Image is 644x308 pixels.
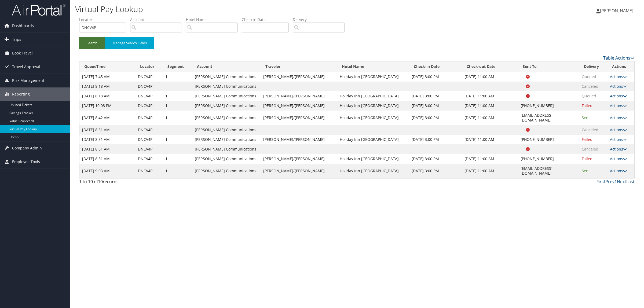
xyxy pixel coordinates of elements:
[337,154,409,164] td: Holiday Inn [GEOGRAPHIC_DATA]
[610,127,627,132] a: Actions
[337,91,409,101] td: Holiday Inn [GEOGRAPHIC_DATA]
[79,82,135,91] td: [DATE] 8:18 AM
[337,111,409,125] td: Holiday Inn [GEOGRAPHIC_DATA]
[582,84,598,89] span: Canceled
[163,101,192,111] td: 1
[337,61,409,72] th: Hotel Name: activate to sort column ascending
[163,135,192,144] td: 1
[409,72,462,82] td: [DATE] 3:00 PM
[582,127,598,132] span: Canceled
[518,61,579,72] th: Sent To: activate to sort column ascending
[462,101,518,111] td: [DATE] 11:00 AM
[610,74,627,79] a: Actions
[79,72,135,82] td: [DATE] 7:45 AM
[337,135,409,144] td: Holiday Inn [GEOGRAPHIC_DATA]
[610,115,627,120] a: Actions
[79,154,135,164] td: [DATE] 8:51 AM
[192,91,261,101] td: [PERSON_NAME] Communications
[79,101,135,111] td: [DATE] 10:08 PM
[409,164,462,178] td: [DATE] 3:00 PM
[409,111,462,125] td: [DATE] 3:00 PM
[582,103,592,108] span: Failed
[582,93,596,98] span: Queued
[597,179,605,185] a: First
[12,87,30,101] span: Reporting
[462,164,518,178] td: [DATE] 11:00 AM
[135,154,163,164] td: DNCV4P
[518,164,579,178] td: [EMAIL_ADDRESS][DOMAIN_NAME]
[261,164,337,178] td: [PERSON_NAME]/[PERSON_NAME]
[582,156,592,161] span: Failed
[462,91,518,101] td: [DATE] 11:00 AM
[518,111,579,125] td: [EMAIL_ADDRESS][DOMAIN_NAME]
[135,111,163,125] td: DNCV4P
[607,61,634,72] th: Actions
[261,91,337,101] td: [PERSON_NAME]/[PERSON_NAME]
[79,91,135,101] td: [DATE] 8:18 AM
[579,61,607,72] th: Delivery: activate to sort column ascending
[610,168,627,173] a: Actions
[261,61,337,72] th: Traveler: activate to sort column ascending
[462,111,518,125] td: [DATE] 11:00 AM
[79,61,135,72] th: QueueTime: activate to sort column ascending
[582,115,590,120] span: Sent
[163,111,192,125] td: 1
[75,3,451,15] h1: Virtual Pay Lookup
[79,37,105,49] button: Search
[163,164,192,178] td: 1
[596,3,639,19] a: [PERSON_NAME]
[462,61,518,72] th: Check-out Date: activate to sort column ascending
[518,101,579,111] td: [PHONE_NUMBER]
[79,17,130,22] label: Locator
[192,164,261,178] td: [PERSON_NAME] Communications
[518,154,579,164] td: [PHONE_NUMBER]
[192,144,261,154] td: [PERSON_NAME] Communications
[617,179,626,185] a: Next
[79,111,135,125] td: [DATE] 8:42 AM
[12,141,42,155] span: Company Admin
[293,17,349,22] label: Delivery
[409,101,462,111] td: [DATE] 3:00 PM
[409,61,462,72] th: Check-in Date: activate to sort column ascending
[337,72,409,82] td: Holiday Inn [GEOGRAPHIC_DATA]
[130,17,186,22] label: Account
[12,74,44,87] span: Risk Management
[192,125,261,135] td: [PERSON_NAME] Communications
[261,101,337,111] td: [PERSON_NAME]/[PERSON_NAME]
[79,144,135,154] td: [DATE] 8:51 AM
[163,154,192,164] td: 1
[582,146,598,152] span: Canceled
[79,135,135,144] td: [DATE] 8:51 AM
[105,37,154,49] button: Manage Search Fields
[135,91,163,101] td: DNCV4P
[610,137,627,142] a: Actions
[186,17,242,22] label: Hotel Name
[605,179,614,185] a: Prev
[462,72,518,82] td: [DATE] 11:00 AM
[462,135,518,144] td: [DATE] 11:00 AM
[135,82,163,91] td: DNCV4P
[135,164,163,178] td: DNCV4P
[600,8,633,14] span: [PERSON_NAME]
[12,46,33,60] span: Book Travel
[603,55,635,61] a: Table Actions
[192,101,261,111] td: [PERSON_NAME] Communications
[192,61,261,72] th: Account: activate to sort column ascending
[409,135,462,144] td: [DATE] 3:00 PM
[242,17,293,22] label: Check-in Date
[261,72,337,82] td: [PERSON_NAME]/[PERSON_NAME]
[610,103,627,108] a: Actions
[409,91,462,101] td: [DATE] 3:00 PM
[163,72,192,82] td: 1
[163,61,192,72] th: Segment: activate to sort column ascending
[261,135,337,144] td: [PERSON_NAME]/[PERSON_NAME]
[192,82,261,91] td: [PERSON_NAME] Communications
[12,60,40,74] span: Travel Approval
[135,101,163,111] td: DNCV4P
[610,84,627,89] a: Actions
[12,155,40,168] span: Employee Tools
[614,179,617,185] a: 1
[192,72,261,82] td: [PERSON_NAME] Communications
[582,74,596,79] span: Queued
[135,72,163,82] td: DNCV4P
